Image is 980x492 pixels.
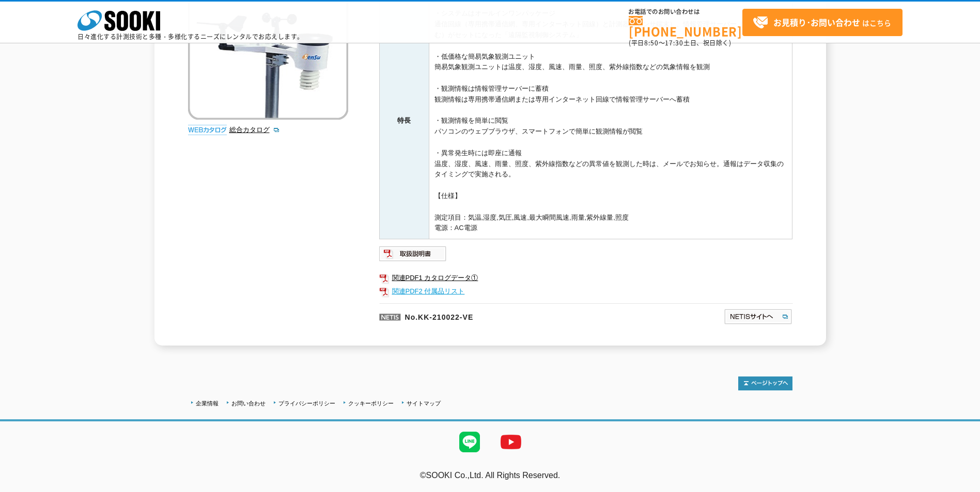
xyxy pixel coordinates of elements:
a: 関連PDF2 付属品リスト [379,285,792,298]
a: サイトマップ [407,400,441,406]
th: 特長 [379,3,429,239]
span: 17:30 [665,38,683,47]
p: No.KK-210022-VE [379,303,624,328]
a: 総合カタログ [229,126,280,134]
strong: お見積り･お問い合わせ [773,16,860,28]
a: お見積り･お問い合わせはこちら [742,9,903,36]
p: 日々進化する計測技術と多種・多様化するニーズにレンタルでお応えします。 [77,34,304,40]
img: NETISサイトへ [724,308,792,325]
a: プライバシーポリシー [278,400,335,406]
a: クッキーポリシー [348,400,394,406]
a: 企業情報 [196,400,219,406]
span: はこちら [753,15,891,30]
img: webカタログ [188,125,227,135]
span: お電話でのお問い合わせは [629,9,742,15]
a: お問い合わせ [231,400,266,406]
img: トップページへ [738,376,792,390]
a: テストMail [940,482,980,490]
span: 8:50 [644,38,659,47]
span: (平日 ～ 土日、祝日除く) [629,38,731,47]
a: 関連PDF1 カタログデータ① [379,271,792,285]
a: [PHONE_NUMBER] [629,16,742,37]
img: 取扱説明書 [379,245,447,262]
img: LINE [449,421,490,463]
a: 取扱説明書 [379,252,447,260]
td: ・システムはオールインワンパッケージ 通信回線（専用携帯通信網、専用インターネット回線）と計測器（センサ端末）、情報管理サーバー（運用・管理含む）がセットになった「遠隔監視制御システム」 ・低価... [429,3,792,239]
img: YouTube [490,421,532,463]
